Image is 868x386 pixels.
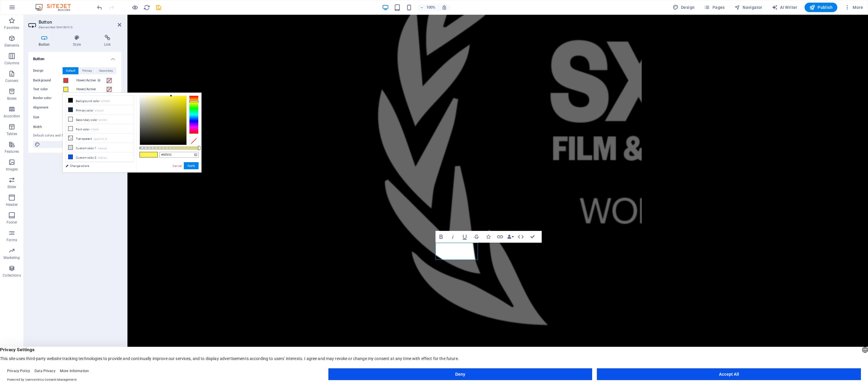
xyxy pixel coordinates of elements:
span: AI Writer [772,4,797,10]
small: #f6f6f6 [91,128,99,132]
button: AI Writer [769,3,800,12]
button: Default [63,67,78,74]
span: Secondary [99,67,113,74]
span: Default [66,67,75,74]
label: Size [33,114,63,121]
label: Background [33,77,63,84]
button: Edit design [33,141,117,148]
h4: Style [63,35,94,47]
li: Background color [66,96,134,105]
small: #000000 [101,99,110,104]
li: Primary color [66,105,134,115]
label: Alignment [33,104,63,111]
label: Design [33,67,63,74]
p: Header [6,202,18,207]
img: Editor Logo [34,4,78,11]
button: Italic (⌘I) [447,231,458,243]
button: Strikethrough [471,231,482,243]
li: Font color [66,124,134,134]
label: Width [33,125,63,129]
label: Hover/Active [76,86,106,93]
a: LINKTREE [349,338,392,355]
button: Pages [702,3,727,12]
p: Tables [6,132,17,136]
span: Edit design [42,141,115,148]
small: #1b2d42 [95,109,104,113]
button: Bold (⌘B) [435,231,447,243]
h4: Button [28,35,63,47]
p: Accordion [4,114,20,119]
i: Reload page [143,4,150,11]
small: #0852ed [98,156,107,160]
button: reload [143,4,150,11]
p: Elements [4,43,19,48]
button: Design [670,3,697,12]
p: Content [5,78,18,83]
button: Publish [805,3,837,12]
button: Navigator [732,3,765,12]
button: 100% [417,4,438,11]
small: rgba(0,0,0,.0) [94,137,107,141]
h3: Element #ed-564180515 [39,25,109,30]
li: Secondary color [66,115,134,124]
span: Navigator [734,4,762,10]
span: #fdf352 [140,152,149,157]
div: Design (Ctrl+Alt+Y) [670,3,697,12]
span: Design [673,4,695,10]
button: Secondary [96,67,116,74]
button: Primary [79,67,95,74]
p: Collections [3,273,21,278]
p: Slider [7,185,17,189]
button: undo [96,4,103,11]
h2: Button [39,19,121,25]
label: Text color [33,86,63,93]
p: Favorites [4,25,19,30]
span: More [844,4,863,10]
li: Custom color 1 [66,143,134,152]
p: Columns [4,61,19,65]
li: Transparent [66,134,134,143]
a: Cancel [172,164,182,168]
p: Forms [6,238,17,242]
label: Hover/Active [76,77,106,84]
small: #dbdbdb [98,147,107,151]
h4: Button [28,52,121,63]
div: Clear Color Selection [189,137,199,145]
p: Marketing [4,255,20,260]
button: Confirm (⌘+⏎) [527,231,538,243]
button: Icons [483,231,494,243]
i: Save (Ctrl+S) [155,4,162,11]
button: HTML [515,231,526,243]
p: Boxes [7,96,17,101]
span: Publish [809,4,833,10]
span: #fdf352 [149,152,158,157]
i: On resize automatically adjust zoom level to fit chosen device. [442,5,447,10]
button: Apply [184,162,199,169]
div: Default colors and font sizes are defined in Design. [33,133,117,138]
button: More [842,3,865,12]
button: Data Bindings [506,231,515,243]
span: Pages [704,4,725,10]
button: save [155,4,162,11]
button: Underline (⌘U) [459,231,470,243]
h6: 100% [426,4,436,11]
button: Link [494,231,506,243]
small: #f6f6f6 [99,118,107,122]
h4: Link [94,35,121,47]
i: Undo: Change button (Ctrl+Z) [96,4,103,11]
li: Custom color 2 [66,152,134,162]
button: Click here to leave preview mode and continue editing [131,4,138,11]
span: Primary [82,67,92,74]
a: Change colors [63,162,131,170]
label: Border color [33,95,63,102]
p: Images [6,167,18,172]
p: Features [5,149,19,154]
p: Footer [6,220,17,225]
